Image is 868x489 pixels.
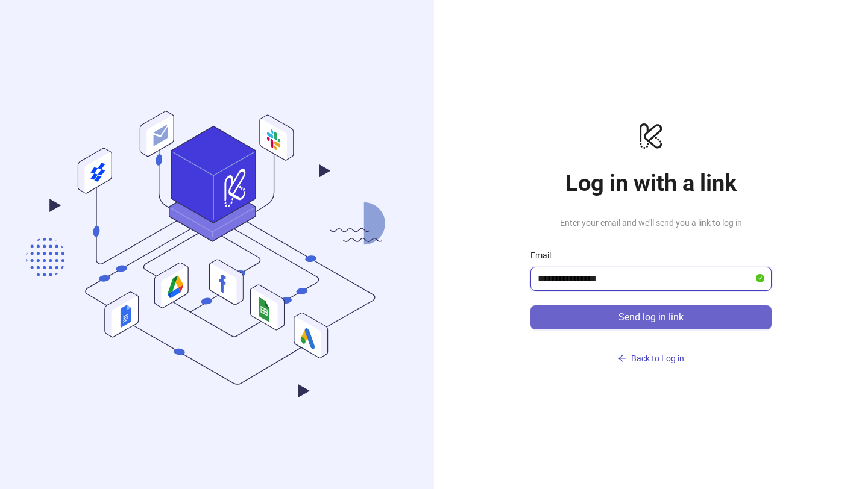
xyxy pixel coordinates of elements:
[530,305,772,329] button: Send log in link
[530,249,559,262] label: Email
[530,349,772,368] button: Back to Log in
[530,216,772,229] span: Enter your email and we'll send you a link to log in
[618,354,626,363] span: arrow-left
[631,354,684,363] span: Back to Log in
[530,169,772,197] h1: Log in with a link
[538,272,753,286] input: Email
[618,312,684,323] span: Send log in link
[530,329,772,368] a: Back to Log in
